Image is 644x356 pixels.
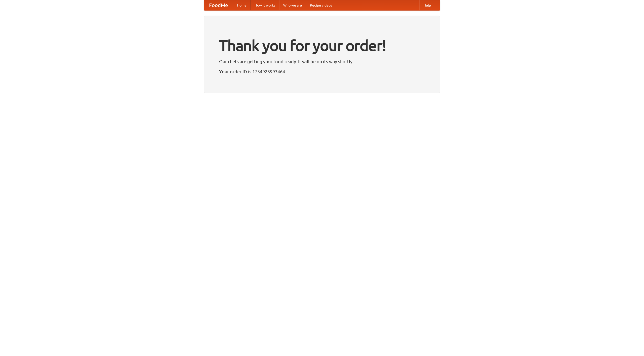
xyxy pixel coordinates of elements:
a: How it works [251,0,279,10]
a: Recipe videos [306,0,336,10]
h1: Thank you for your order! [219,33,425,58]
a: Home [233,0,251,10]
p: Our chefs are getting your food ready. It will be on its way shortly. [219,58,425,65]
a: FoodMe [204,0,233,10]
p: Your order ID is 1754925993464. [219,68,425,75]
a: Help [419,0,435,10]
a: Who we are [279,0,306,10]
